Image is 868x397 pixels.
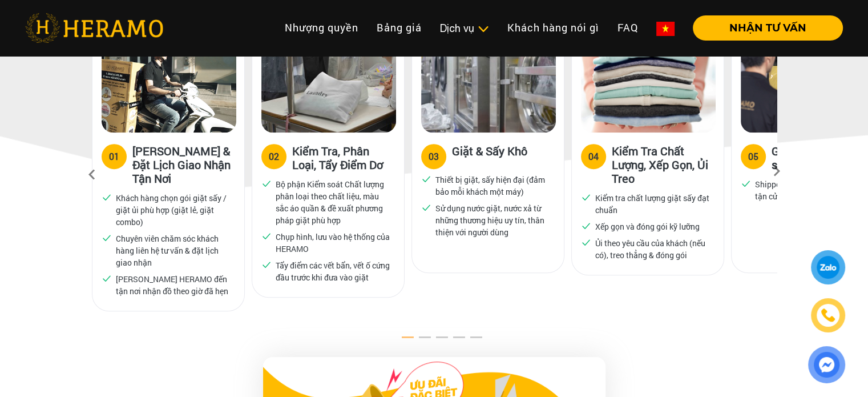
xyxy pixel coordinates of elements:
button: NHẬN TƯ VẤN [693,15,843,41]
p: Sử dụng nước giặt, nước xả từ những thương hiệu uy tín, thân thiện với người dùng [435,202,551,238]
p: Kiểm tra chất lượng giặt sấy đạt chuẩn [595,192,710,216]
div: 01 [109,150,119,163]
h3: [PERSON_NAME] & Đặt Lịch Giao Nhận Tận Nơi [132,144,235,185]
p: [PERSON_NAME] HERAMO đến tận nơi nhận đồ theo giờ đã hẹn [116,273,231,297]
p: Ủi theo yêu cầu của khách (nếu có), treo thẳng & đóng gói [595,237,710,261]
img: heramo-quy-trinh-giat-hap-tieu-chuan-buoc-7 [421,26,556,133]
img: checked.svg [261,259,272,270]
img: checked.svg [581,220,591,231]
h3: Kiểm Tra, Phân Loại, Tẩy Điểm Dơ [292,144,395,171]
img: phone-icon [821,308,835,322]
img: heramo-quy-trinh-giat-hap-tieu-chuan-buoc-2 [261,26,396,133]
a: Bảng giá [368,15,431,40]
div: Dịch vụ [440,21,489,36]
img: heramo-logo.png [25,13,163,43]
p: Thiết bị giặt, sấy hiện đại (đảm bảo mỗi khách một máy) [435,174,551,198]
img: checked.svg [102,192,112,202]
div: 04 [588,150,599,163]
button: 3 [429,335,440,346]
img: checked.svg [581,237,591,247]
img: vn-flag.png [656,22,675,36]
a: FAQ [608,15,647,40]
div: 03 [429,150,439,163]
img: checked.svg [421,174,431,184]
img: heramo-quy-trinh-giat-hap-tieu-chuan-buoc-4 [581,26,716,133]
img: checked.svg [102,273,112,283]
p: Xếp gọn và đóng gói kỹ lưỡng [595,220,700,232]
img: checked.svg [261,178,272,189]
a: NHẬN TƯ VẤN [684,23,843,33]
img: checked.svg [421,202,431,212]
img: checked.svg [261,231,272,241]
div: 05 [748,150,758,163]
h3: Kiểm Tra Chất Lượng, Xếp Gọn, Ủi Treo [612,144,714,185]
a: Khách hàng nói gì [498,15,608,40]
button: 5 [463,335,474,346]
img: subToggleIcon [477,23,489,35]
a: phone-icon [813,300,843,331]
img: checked.svg [102,232,112,243]
h3: Giặt & Sấy Khô [452,144,527,167]
p: Bộ phận Kiểm soát Chất lượng phân loại theo chất liệu, màu sắc áo quần & đề xuất phương pháp giặt... [276,178,391,226]
a: Nhượng quyền [276,15,368,40]
button: 2 [411,335,423,346]
p: Khách hàng chọn gói giặt sấy / giặt ủi phù hợp (giặt lẻ, giặt combo) [116,192,231,228]
button: 1 [394,335,406,346]
img: checked.svg [581,192,591,202]
p: Chuyên viên chăm sóc khách hàng liên hệ tư vấn & đặt lịch giao nhận [116,232,231,268]
p: Tẩy điểm các vết bẩn, vết ố cứng đầu trước khi đưa vào giặt [276,259,391,283]
img: heramo-quy-trinh-giat-hap-tieu-chuan-buoc-1 [102,26,236,133]
img: checked.svg [741,178,751,189]
p: Chụp hình, lưu vào hệ thống của HERAMO [276,231,391,255]
button: 4 [446,335,457,346]
div: 02 [269,150,279,163]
